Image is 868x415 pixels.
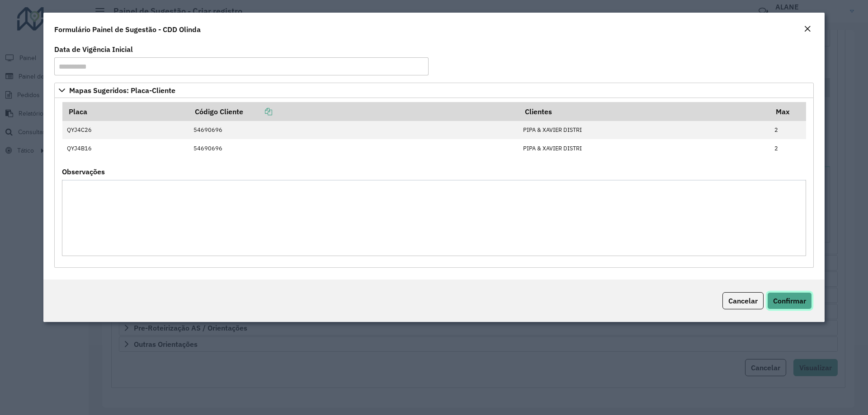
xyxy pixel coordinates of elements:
[62,102,189,121] th: Placa
[62,121,189,139] td: QYJ4C26
[519,139,770,157] td: PIPA & XAVIER DISTRI
[801,23,814,35] button: Close
[804,25,811,33] em: Fechar
[519,102,770,121] th: Clientes
[54,44,133,55] label: Data de Vigência Inicial
[62,139,189,157] td: QYJ4B16
[189,102,519,121] th: Código Cliente
[54,98,814,268] div: Mapas Sugeridos: Placa-Cliente
[773,296,806,305] span: Confirmar
[770,121,806,139] td: 2
[243,107,272,116] a: Copiar
[189,139,519,157] td: 54690696
[69,87,175,94] span: Mapas Sugeridos: Placa-Cliente
[767,292,812,309] button: Confirmar
[62,166,105,177] label: Observações
[54,24,201,35] h4: Formulário Painel de Sugestão - CDD Olinda
[728,296,758,305] span: Cancelar
[770,102,806,121] th: Max
[189,121,519,139] td: 54690696
[54,83,814,98] a: Mapas Sugeridos: Placa-Cliente
[519,121,770,139] td: PIPA & XAVIER DISTRI
[722,292,764,309] button: Cancelar
[770,139,806,157] td: 2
